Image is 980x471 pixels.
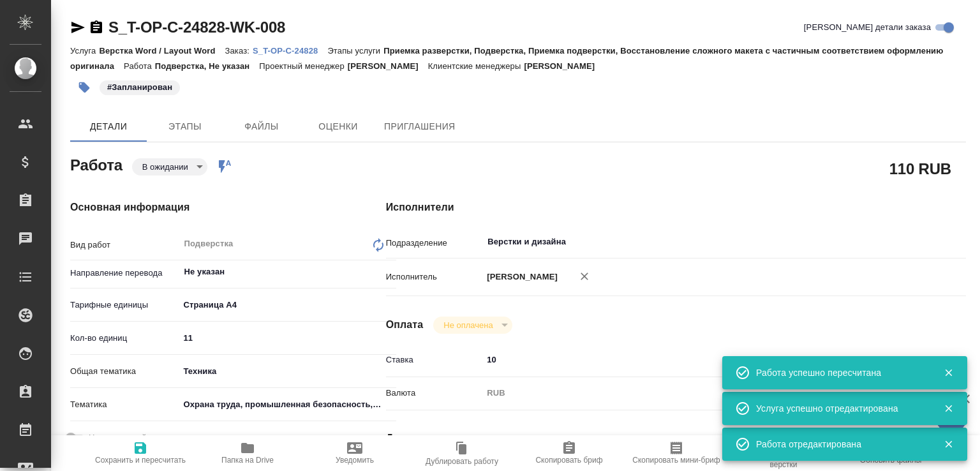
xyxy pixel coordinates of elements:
[253,46,327,56] p: S_T-OP-C-24828
[935,438,961,450] button: Закрыть
[132,158,207,176] div: В ожидании
[259,61,347,71] p: Проектный менеджер
[623,435,730,471] button: Скопировать мини-бриф
[225,46,253,56] p: Заказ:
[70,398,179,411] p: Тематика
[889,158,951,179] h2: 110 RUB
[179,361,396,382] div: Техника
[327,46,383,56] p: Этапы услуги
[482,271,558,283] p: [PERSON_NAME]
[95,456,186,465] span: Сохранить и пересчитать
[408,435,516,471] button: Дублировать работу
[386,431,966,446] h4: Дополнительно
[70,73,98,101] button: Добавить тэг
[384,119,456,135] span: Приглашения
[70,46,99,56] p: Услуга
[386,387,483,400] p: Валюта
[154,119,216,135] span: Этапы
[308,119,369,135] span: Оценки
[124,61,155,71] p: Работа
[179,329,396,347] input: ✎ Введи что-нибудь
[570,262,598,290] button: Удалить исполнителя
[221,456,274,465] span: Папка на Drive
[155,61,260,71] p: Подверстка, Не указан
[428,61,524,71] p: Клиентские менеджеры
[524,61,604,71] p: [PERSON_NAME]
[231,119,292,135] span: Файлы
[386,237,483,250] p: Подразделение
[179,294,396,316] div: Страница А4
[70,365,179,378] p: Общая тематика
[70,46,944,71] p: Приемка разверстки, Подверстка, Приемка подверстки, Восстановление сложного макета с частичным со...
[107,81,172,94] p: #Запланирован
[70,20,85,35] button: Скопировать ссылку для ЯМессенджера
[426,457,498,466] span: Дублировать работу
[99,46,225,56] p: Верстка Word / Layout Word
[433,317,512,334] div: В ожидании
[194,435,301,471] button: Папка на Drive
[386,317,424,333] h4: Оплата
[70,299,179,311] p: Тарифные единицы
[756,438,924,451] div: Работа отредактирована
[138,161,192,172] button: В ожидании
[935,367,961,378] button: Закрыть
[386,354,483,366] p: Ставка
[70,267,179,280] p: Направление перевода
[253,45,327,56] a: S_T-OP-C-24828
[301,435,408,471] button: Уведомить
[632,456,720,465] span: Скопировать мини-бриф
[389,271,392,273] button: Open
[910,241,913,243] button: Open
[87,435,194,471] button: Сохранить и пересчитать
[386,271,483,283] p: Исполнитель
[756,402,924,415] div: Услуга успешно отредактирована
[70,239,179,251] p: Вид работ
[70,332,179,345] p: Кол-во единиц
[108,19,285,36] a: S_T-OP-C-24828-WK-008
[89,20,104,35] button: Скопировать ссылку
[89,431,170,444] span: Нотариальный заказ
[756,366,924,379] div: Работа успешно пересчитана
[78,119,139,135] span: Детали
[179,394,396,415] div: Охрана труда, промышленная безопасность, экология и стандартизация
[70,200,335,215] h4: Основная информация
[482,382,917,404] div: RUB
[348,61,428,71] p: [PERSON_NAME]
[804,21,931,34] span: [PERSON_NAME] детали заказа
[516,435,623,471] button: Скопировать бриф
[336,456,374,465] span: Уведомить
[98,81,181,92] span: Запланирован
[935,403,961,414] button: Закрыть
[440,320,496,331] button: Не оплачена
[482,350,917,369] input: ✎ Введи что-нибудь
[386,200,966,215] h4: Исполнители
[535,456,602,465] span: Скопировать бриф
[70,153,122,176] h2: Работа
